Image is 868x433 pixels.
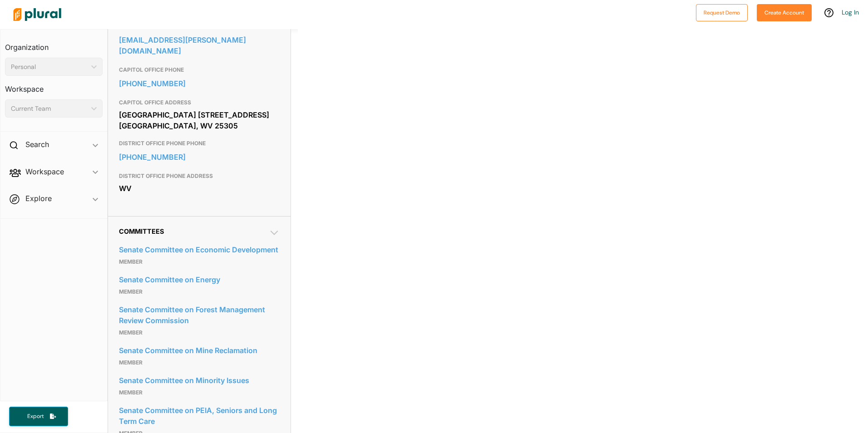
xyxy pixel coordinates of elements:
[696,4,748,21] button: Request Demo
[119,138,280,149] h3: DISTRICT OFFICE PHONE PHONE
[119,344,280,357] a: Senate Committee on Mine Reclamation
[5,34,103,54] h3: Organization
[696,7,748,17] a: Request Demo
[119,387,280,398] p: Member
[119,64,280,75] h3: CAPITOL OFFICE PHONE
[757,7,812,17] a: Create Account
[119,171,280,182] h3: DISTRICT OFFICE PHONE ADDRESS
[119,108,280,133] div: [GEOGRAPHIC_DATA] [STREET_ADDRESS] [GEOGRAPHIC_DATA], WV 25305
[119,357,280,368] p: Member
[119,182,280,195] div: WV
[119,33,280,58] a: [EMAIL_ADDRESS][PERSON_NAME][DOMAIN_NAME]
[9,407,68,426] button: Export
[119,273,280,286] a: Senate Committee on Energy
[25,139,49,149] h2: Search
[119,327,280,338] p: Member
[5,76,103,96] h3: Workspace
[119,286,280,297] p: Member
[757,4,812,21] button: Create Account
[119,256,280,267] p: Member
[119,243,280,256] a: Senate Committee on Economic Development
[119,150,280,164] a: [PHONE_NUMBER]
[119,227,164,235] span: Committees
[119,97,280,108] h3: CAPITOL OFFICE ADDRESS
[842,8,859,16] a: Log In
[11,104,88,113] div: Current Team
[11,62,88,72] div: Personal
[119,77,280,90] a: [PHONE_NUMBER]
[119,303,280,327] a: Senate Committee on Forest Management Review Commission
[119,403,280,428] a: Senate Committee on PEIA, Seniors and Long Term Care
[21,413,50,420] span: Export
[119,374,280,387] a: Senate Committee on Minority Issues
